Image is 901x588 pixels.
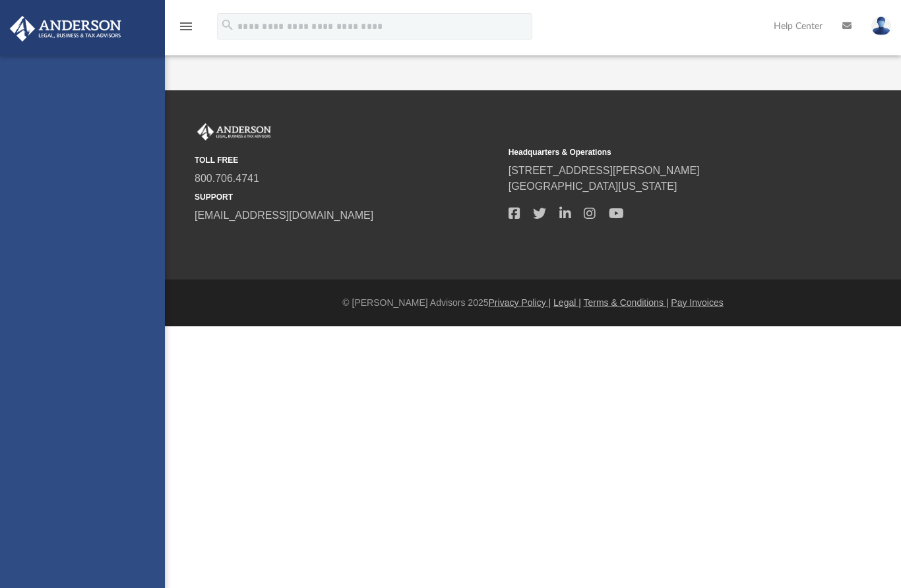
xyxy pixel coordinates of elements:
a: [EMAIL_ADDRESS][DOMAIN_NAME] [195,210,373,221]
div: © [PERSON_NAME] Advisors 2025 [165,296,901,310]
a: [GEOGRAPHIC_DATA][US_STATE] [509,181,677,192]
img: User Pic [871,16,891,36]
a: Pay Invoices [671,297,723,308]
a: Legal | [553,297,581,308]
img: Anderson Advisors Platinum Portal [195,123,274,140]
a: 800.706.4741 [195,173,259,184]
small: Headquarters & Operations [509,146,813,158]
small: TOLL FREE [195,154,499,166]
i: search [220,18,235,32]
img: Anderson Advisors Platinum Portal [6,16,125,42]
a: Privacy Policy | [489,297,551,308]
small: SUPPORT [195,191,499,203]
i: menu [178,18,194,34]
a: Terms & Conditions | [584,297,669,308]
a: [STREET_ADDRESS][PERSON_NAME] [509,165,700,176]
a: menu [178,25,194,34]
